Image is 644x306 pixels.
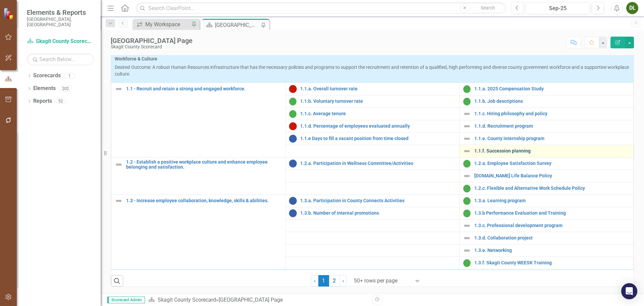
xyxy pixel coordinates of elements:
img: On Target [463,184,471,192]
img: Not Defined [463,234,471,242]
div: [GEOGRAPHIC_DATA] Page [215,21,259,29]
div: 1 [64,73,75,79]
a: 1.1.e Days to fill a vacant position from time closed [300,136,456,141]
img: No Information [289,197,297,205]
td: Double-Click to Edit Right Click for Context Menu [111,83,285,157]
span: Scorecard Admin [107,297,145,303]
td: Double-Click to Edit Right Click for Context Menu [460,257,634,269]
td: Double-Click to Edit Right Click for Context Menu [460,232,634,244]
input: Search Below... [27,53,94,65]
td: Double-Click to Edit Right Click for Context Menu [460,219,634,232]
a: 1.1.c. Hiring philosophy and policy [474,111,630,116]
a: 1.1.e. County internship program [474,136,630,141]
a: 1.2.a. Participation in Wellness Committee/Activities [300,161,456,166]
a: 1.3.c. Professional development program [474,223,630,228]
td: Double-Click to Edit Right Click for Context Menu [460,194,634,207]
a: 1.3.a. Learning program [474,198,630,203]
a: My Workspace [134,20,190,29]
img: Not Defined [463,172,471,180]
button: Sep-25 [526,2,590,14]
img: ClearPoint Strategy [3,8,15,19]
td: Double-Click to Edit Right Click for Context Menu [460,145,634,157]
a: 1.2.a. Employee Satisfaction Survey [474,161,630,166]
a: 1.1.b. Job descriptions [474,99,630,104]
a: Scorecards [33,72,61,80]
img: Not Defined [115,85,123,93]
img: No Information [289,135,297,143]
img: On Target [463,259,471,267]
td: Double-Click to Edit Right Click for Context Menu [285,120,460,132]
a: 1.3 - Increase employee collaboration, knowledge, skills & abilities. [126,198,282,203]
td: Double-Click to Edit [111,53,634,83]
td: Double-Click to Edit Right Click for Context Menu [285,157,460,170]
td: Double-Click to Edit Right Click for Context Menu [460,95,634,107]
div: [GEOGRAPHIC_DATA] Page [219,297,283,303]
td: Double-Click to Edit Right Click for Context Menu [460,244,634,257]
div: 52 [55,98,66,104]
td: Double-Click to Edit Right Click for Context Menu [460,132,634,145]
img: On Target [463,197,471,205]
td: Double-Click to Edit Right Click for Context Menu [285,95,460,107]
a: 1.1.a. 2025 Compensation Study [474,86,630,91]
div: 202 [59,86,72,91]
img: On Target [463,160,471,168]
img: Not Defined [463,247,471,255]
img: On Target [289,97,297,105]
img: Not Defined [463,122,471,130]
a: 1.3.d. Collaboration project [474,235,630,241]
img: On Target [463,209,471,217]
td: Double-Click to Edit Right Click for Context Menu [460,83,634,95]
a: Skagit County Scorecard [158,297,216,303]
a: Elements [33,85,56,92]
img: No Information [289,160,297,168]
img: On Target [463,97,471,105]
img: No Information [289,209,297,217]
a: 1.1.b. Voluntary turnover rate [300,99,456,104]
a: 1.1.d. Percentage of employees evaluated annually [300,124,456,129]
td: Double-Click to Edit Right Click for Context Menu [460,207,634,219]
p: Desired Outcome: A robust Human Resources infrastructure that has the necessary policies and prog... [115,64,630,77]
img: Not Defined [463,110,471,118]
a: 1.1.c. Average tenure [300,111,456,116]
td: Double-Click to Edit Right Click for Context Menu [460,120,634,132]
a: 1.1.d. Recruitment program [474,124,630,129]
img: On Target [463,85,471,93]
div: Skagit County Scorecard [111,44,193,49]
a: 1.2 - Establish a positive workplace culture and enhance employee belonging and satisfaction. [126,160,282,170]
span: › [342,277,344,284]
img: Not Defined [463,135,471,143]
img: Below Plan [289,122,297,130]
div: Open Intercom Messenger [621,283,637,299]
a: Skagit County Scorecard [27,38,94,45]
a: [DOMAIN_NAME] Life Balance Policy [474,173,630,178]
td: Double-Click to Edit Right Click for Context Menu [111,194,285,269]
a: 1.1 - Recruit and retain a strong and engaged workforce. [126,86,282,91]
td: Double-Click to Edit Right Click for Context Menu [285,207,460,219]
td: Double-Click to Edit [111,269,634,292]
small: [GEOGRAPHIC_DATA], [GEOGRAPHIC_DATA] [27,16,94,28]
div: Sep-25 [528,4,588,12]
a: 1.3.f. Skagit County WEESK Training [474,260,630,265]
td: Double-Click to Edit Right Click for Context Menu [460,107,634,120]
a: 1.3.a. Participation in County Connects Activities [300,198,456,203]
td: Double-Click to Edit Right Click for Context Menu [460,182,634,194]
td: Double-Click to Edit Right Click for Context Menu [285,194,460,207]
img: Not Defined [463,147,471,155]
a: 1.3.b. Number of internal promotions [300,211,456,216]
span: ‹ [314,277,316,284]
input: Search ClearPoint... [136,2,506,14]
td: Double-Click to Edit Right Click for Context Menu [460,157,634,170]
div: » [148,296,367,304]
div: [GEOGRAPHIC_DATA] Page [111,37,193,44]
img: Not Defined [463,222,471,230]
td: Double-Click to Edit Right Click for Context Menu [460,170,634,182]
span: Workforce & Culture [115,55,630,62]
a: 2 [329,275,340,287]
td: Double-Click to Edit Right Click for Context Menu [285,107,460,120]
td: Double-Click to Edit Right Click for Context Menu [285,132,460,145]
span: Search [481,5,495,10]
button: DL [626,2,638,14]
a: 1.3.b Performance Evaluation and Training [474,211,630,216]
a: 1.3.e. Networking [474,248,630,253]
